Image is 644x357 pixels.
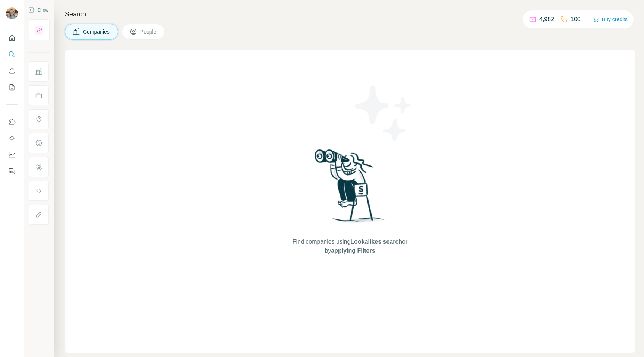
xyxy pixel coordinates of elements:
[140,28,157,35] span: People
[83,28,110,35] span: Companies
[331,247,375,254] span: applying Filters
[593,14,628,25] button: Buy credits
[539,15,554,24] p: 4,982
[6,48,18,61] button: Search
[290,237,410,255] span: Find companies using or by
[6,164,18,178] button: Feedback
[350,80,417,147] img: Surfe Illustration - Stars
[571,15,581,24] p: 100
[6,31,18,45] button: Quick start
[6,132,18,145] button: Use Surfe API
[6,7,18,19] img: Avatar
[23,4,54,16] button: Show
[6,115,18,129] button: Use Surfe on LinkedIn
[6,64,18,78] button: Enrich CSV
[311,147,389,230] img: Surfe Illustration - Woman searching with binoculars
[6,80,18,94] button: My lists
[6,148,18,161] button: Dashboard
[350,238,402,245] span: Lookalikes search
[65,9,635,19] h4: Search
